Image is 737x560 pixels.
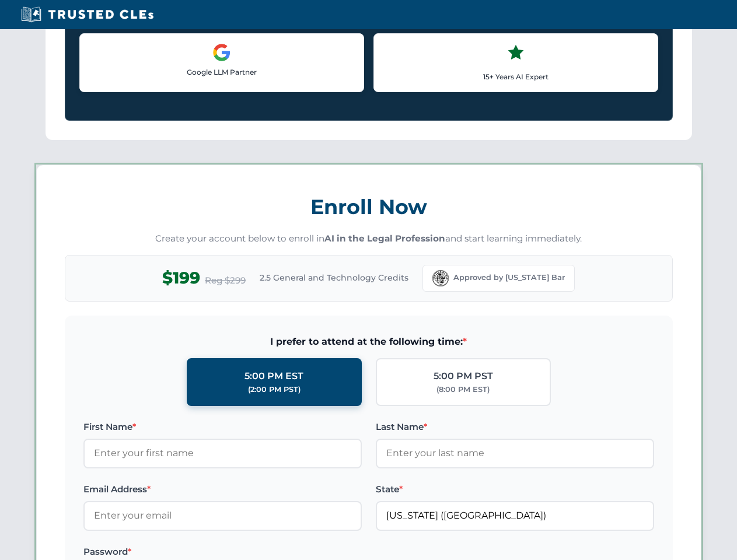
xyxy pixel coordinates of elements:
p: 15+ Years AI Expert [383,71,648,82]
span: 2.5 General and Technology Credits [260,271,408,284]
img: Google [212,43,231,62]
label: Email Address [83,482,362,496]
strong: AI in the Legal Profession [324,233,445,244]
div: 5:00 PM EST [244,369,303,384]
span: Approved by [US_STATE] Bar [453,272,565,283]
p: Google LLM Partner [89,66,354,78]
label: Password [83,545,362,559]
label: Last Name [376,420,654,434]
span: I prefer to attend at the following time: [83,334,654,349]
div: 5:00 PM PST [434,369,493,384]
input: Enter your email [83,501,362,530]
label: First Name [83,420,362,434]
label: State [376,482,654,496]
div: (8:00 PM EST) [436,384,490,395]
input: Florida (FL) [376,501,654,530]
span: $199 [162,265,200,291]
h3: Enroll Now [65,188,673,225]
img: Trusted CLEs [18,6,157,23]
img: Florida Bar [432,270,449,286]
div: (2:00 PM PST) [248,384,301,395]
input: Enter your first name [83,439,362,468]
span: Reg $299 [205,274,246,288]
input: Enter your last name [376,439,654,468]
p: Create your account below to enroll in and start learning immediately. [65,232,673,246]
